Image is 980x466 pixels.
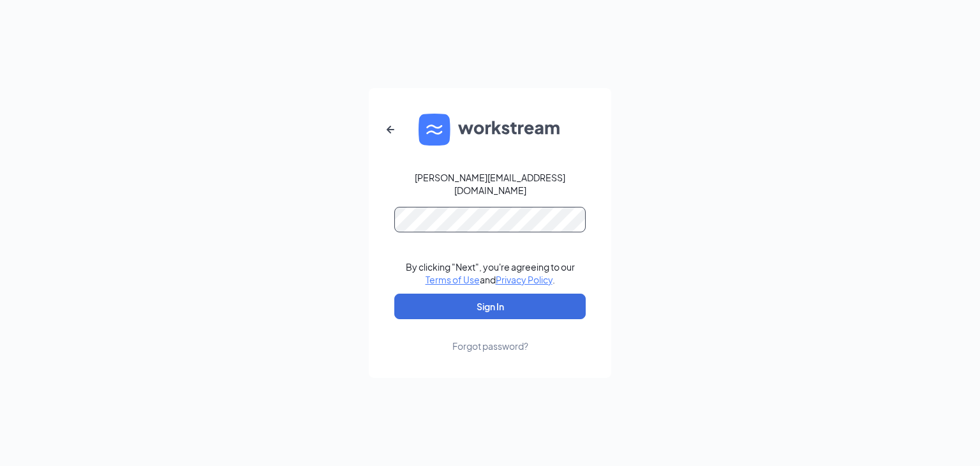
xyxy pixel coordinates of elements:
a: Forgot password? [452,319,528,352]
div: Forgot password? [452,340,528,352]
div: By clicking "Next", you're agreeing to our and . [406,260,575,286]
a: Terms of Use [426,274,480,285]
button: Sign In [394,294,586,319]
svg: ArrowLeftNew [383,122,398,137]
a: Privacy Policy [496,274,553,285]
img: WS logo and Workstream text [419,114,561,146]
button: ArrowLeftNew [375,114,406,145]
div: [PERSON_NAME][EMAIL_ADDRESS][DOMAIN_NAME] [394,171,586,197]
